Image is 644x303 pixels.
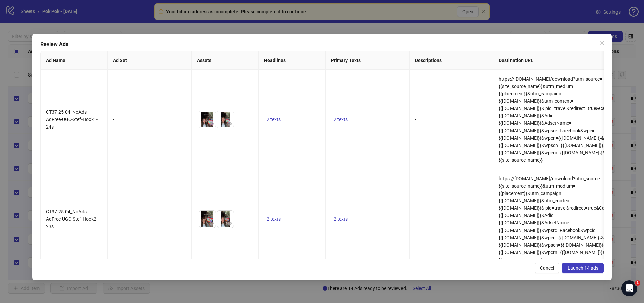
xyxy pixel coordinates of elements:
span: 2 texts [267,216,281,222]
th: Primary Texts [326,51,410,70]
span: - [415,117,416,122]
button: Preview [226,120,234,128]
span: CT37-25-04_NoAds-AdFree-UGC-Stef-Hook1-24s [46,109,98,130]
span: CT37-25-04_NoAds-AdFree-UGC-Stef-Hook2-23s [46,209,98,229]
span: Launch 14 ads [568,265,598,271]
th: Ad Name [41,51,108,70]
th: Destination URL [493,51,614,70]
button: 2 texts [331,215,351,223]
span: 2 texts [334,117,348,122]
img: Asset 2 [217,111,234,128]
button: Cancel [535,263,559,273]
button: Launch 14 ads [562,263,604,273]
span: 1 [635,280,640,286]
span: eye [227,221,232,226]
div: - [113,215,186,223]
button: 2 texts [264,215,283,223]
th: Assets [192,51,259,70]
button: Preview [208,219,216,228]
span: 2 texts [267,117,281,122]
span: 2 texts [334,216,348,222]
th: Headlines [259,51,326,70]
th: Ad Set [108,51,192,70]
span: https://[DOMAIN_NAME]/download?utm_source={{site_source_name}}&utm_medium={{placement}}&utm_campa... [499,176,627,262]
button: Preview [208,120,216,128]
th: Descriptions [410,51,493,70]
button: 2 texts [331,115,351,123]
img: Asset 2 [217,211,234,228]
button: Close [597,38,608,48]
iframe: Intercom live chat [621,280,637,296]
span: eye [209,221,214,226]
button: Preview [226,219,234,228]
span: https://[DOMAIN_NAME]/download?utm_source={{site_source_name}}&utm_medium={{placement}}&utm_campa... [499,76,627,163]
span: eye [209,121,214,126]
img: Asset 1 [199,211,216,228]
div: Review Ads [40,40,604,48]
div: - [113,116,186,123]
button: 2 texts [264,115,283,123]
span: close [600,40,605,46]
span: - [415,216,416,222]
img: Asset 1 [199,111,216,128]
span: eye [227,121,232,126]
span: Cancel [540,265,554,271]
